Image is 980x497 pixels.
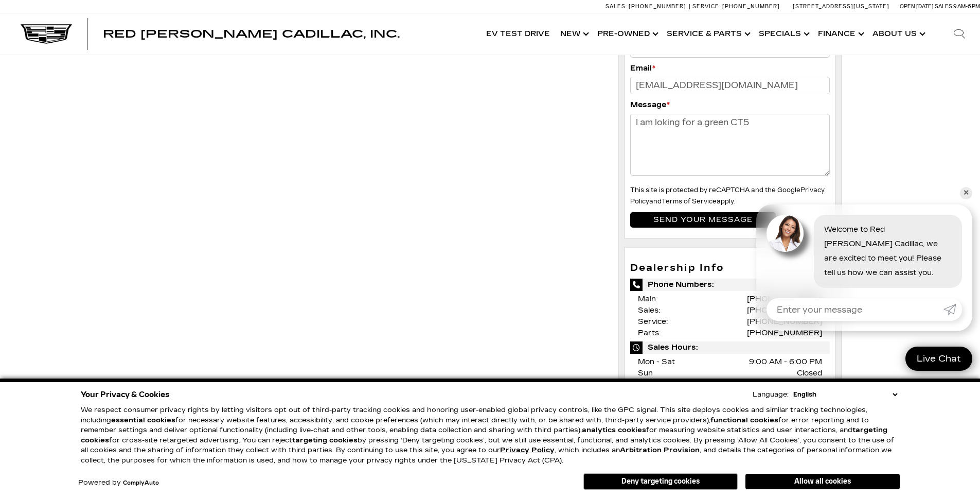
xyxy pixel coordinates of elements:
span: Service: [638,317,668,326]
span: [PHONE_NUMBER] [722,3,780,10]
span: Mon - Sat [638,357,675,366]
a: Red [PERSON_NAME] Cadillac, Inc. [103,29,400,39]
span: Sun [638,369,653,378]
a: About Us [867,13,929,55]
input: Enter your message [767,298,943,321]
span: Phone Numbers: [630,279,830,291]
textarea: Message* [630,114,830,176]
div: Language: [753,391,789,398]
span: Closed [797,368,822,379]
span: 9 AM-6 PM [953,3,980,10]
input: Send your message [630,212,776,228]
a: [STREET_ADDRESS][US_STATE] [793,3,889,10]
a: Pre-Owned [592,13,662,55]
img: Agent profile photo [767,215,804,252]
span: Main: [638,295,657,303]
a: Terms of Service [662,198,717,205]
a: New [555,13,592,55]
strong: targeting cookies [81,426,887,444]
div: Welcome to Red [PERSON_NAME] Cadillac, we are excited to meet you! Please tell us how we can assi... [814,215,962,288]
span: Sales: [605,3,627,10]
select: Language Select [791,389,900,400]
small: This site is protected by reCAPTCHA and the Google and apply. [630,186,825,205]
h3: Dealership Info [630,263,830,273]
span: Red [PERSON_NAME] Cadillac, Inc. [103,28,400,40]
div: Powered by [78,479,159,486]
button: Deny targeting cookies [583,473,738,490]
strong: Arbitration Provision [620,446,700,454]
a: Live Chat [905,347,972,371]
a: [PHONE_NUMBER] [747,295,822,303]
a: Sales: [PHONE_NUMBER] [605,4,689,9]
img: Cadillac Dark Logo with Cadillac White Text [21,24,72,44]
span: Sales: [935,3,953,10]
span: Open [DATE] [900,3,934,10]
label: Email [630,63,655,74]
a: Privacy Policy [630,186,825,205]
p: We respect consumer privacy rights by letting visitors opt out of third-party tracking cookies an... [81,405,900,466]
strong: targeting cookies [292,436,358,444]
strong: functional cookies [710,416,778,424]
div: Search [939,13,980,55]
label: Message [630,99,670,111]
input: Email* [630,77,830,94]
span: Parts: [638,329,661,337]
a: Finance [813,13,867,55]
a: EV Test Drive [481,13,555,55]
strong: analytics cookies [582,426,646,434]
a: [PHONE_NUMBER] [747,329,822,337]
span: 9:00 AM - 6:00 PM [749,356,822,368]
button: Allow all cookies [745,474,900,489]
span: Service: [692,3,721,10]
span: Live Chat [912,353,966,365]
span: Sales Hours: [630,341,830,354]
a: [PHONE_NUMBER] [747,317,822,326]
strong: essential cookies [111,416,175,424]
a: Service: [PHONE_NUMBER] [689,4,782,9]
u: Privacy Policy [500,446,555,454]
a: Submit [943,298,962,321]
span: Your Privacy & Cookies [81,387,170,402]
a: Service & Parts [662,13,754,55]
a: Specials [754,13,813,55]
span: [PHONE_NUMBER] [629,3,686,10]
span: Sales: [638,306,660,315]
a: [PHONE_NUMBER] [747,306,822,315]
a: ComplyAuto [123,480,159,486]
